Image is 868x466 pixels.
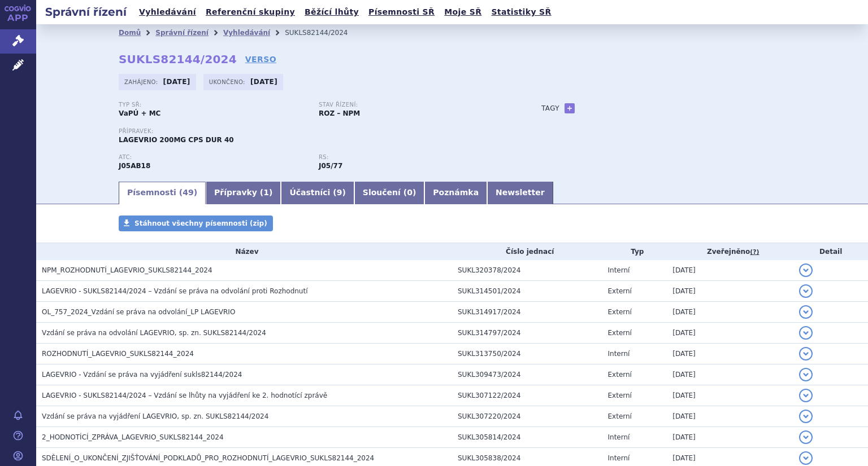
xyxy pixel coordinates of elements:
p: Přípravek: [119,128,519,135]
a: Správní řízení [155,29,209,37]
span: ROZHODNUTÍ_LAGEVRIO_SUKLS82144_2024 [42,350,194,358]
span: Externí [608,329,632,337]
span: Externí [608,371,632,379]
a: Běžící lhůty [301,5,362,20]
td: SUKL314501/2024 [452,281,602,302]
a: Písemnosti SŘ [365,5,438,20]
span: Vzdání se práva na vyjádření LAGEVRIO, sp. zn. SUKLS82144/2024 [42,412,268,420]
th: Zveřejněno [667,243,793,260]
span: 1 [263,188,269,197]
span: Externí [608,287,632,295]
td: [DATE] [667,323,793,344]
td: [DATE] [667,364,793,385]
td: SUKL305814/2024 [452,427,602,448]
strong: [DATE] [163,78,190,86]
span: NPM_ROZHODNUTÍ_LAGEVRIO_SUKLS82144_2024 [42,266,212,274]
td: SUKL307220/2024 [452,406,602,427]
td: SUKL307122/2024 [452,385,602,406]
span: LAGEVRIO - Vzdání se práva na vyjádření sukls82144/2024 [42,371,242,379]
span: Interní [608,454,630,462]
a: Účastníci (9) [281,182,354,204]
td: [DATE] [667,344,793,364]
td: [DATE] [667,302,793,323]
td: SUKL309473/2024 [452,364,602,385]
td: SUKL314797/2024 [452,323,602,344]
td: [DATE] [667,427,793,448]
a: Stáhnout všechny písemnosti (zip) [119,216,273,231]
th: Název [36,243,452,260]
strong: SUKLS82144/2024 [119,52,237,66]
a: Newsletter [487,182,553,204]
span: OL_757_2024_Vzdání se práva na odvolání_LP LAGEVRIO [42,308,235,316]
span: Interní [608,433,630,441]
p: RS: [319,154,507,161]
a: Vyhledávání [136,5,199,20]
td: SUKL314917/2024 [452,302,602,323]
span: Externí [608,308,632,316]
strong: [DATE] [250,78,277,86]
span: 2_HODNOTÍCÍ_ZPRÁVA_LAGEVRIO_SUKLS82144_2024 [42,433,224,441]
strong: molnupiravir [319,162,342,170]
button: detail [799,410,813,423]
span: Externí [608,412,632,420]
span: 49 [183,188,193,197]
a: + [565,103,575,113]
span: LAGEVRIO - SUKLS82144/2024 – Vzdání se lhůty na vyjádření ke 2. hodnotící zprávě [42,392,327,399]
td: [DATE] [667,281,793,302]
span: Interní [608,350,630,358]
button: detail [799,389,813,402]
h2: Správní řízení [36,4,136,20]
a: Domů [119,29,141,37]
strong: VaPÚ + MC [119,109,160,117]
td: [DATE] [667,260,793,281]
button: detail [799,347,813,361]
a: Vyhledávání [223,29,270,37]
span: LAGEVRIO - SUKLS82144/2024 – Vzdání se práva na odvolání proti Rozhodnutí [42,287,308,295]
a: Referenční skupiny [202,5,298,20]
li: SUKLS82144/2024 [285,24,362,41]
p: Typ SŘ: [119,102,307,108]
a: Moje SŘ [441,5,485,20]
a: VERSO [245,54,276,65]
button: detail [799,326,813,340]
p: ATC: [119,154,307,161]
th: Číslo jednací [452,243,602,260]
td: SUKL320378/2024 [452,260,602,281]
td: [DATE] [667,406,793,427]
th: Typ [602,243,667,260]
span: LAGEVRIO 200MG CPS DUR 40 [119,136,234,144]
span: 0 [407,188,413,197]
span: SDĚLENÍ_O_UKONČENÍ_ZJIŠŤOVÁNÍ_PODKLADŮ_PRO_ROZHODNUTÍ_LAGEVRIO_SUKLS82144_2024 [42,454,374,462]
span: Vzdání se práva na odvolání LAGEVRIO, sp. zn. SUKLS82144/2024 [42,329,266,337]
a: Sloučení (0) [354,182,424,204]
button: detail [799,368,813,381]
button: detail [799,430,813,444]
strong: MOLNUPIRAVIR [119,162,150,170]
p: Stav řízení: [319,102,507,108]
button: detail [799,263,813,277]
td: [DATE] [667,385,793,406]
a: Statistiky SŘ [488,5,554,20]
h3: Tagy [541,102,559,115]
span: Ukončeno: [209,77,248,86]
button: detail [799,451,813,465]
abbr: (?) [750,248,759,256]
span: Externí [608,392,632,399]
button: detail [799,284,813,298]
th: Detail [793,243,868,260]
button: detail [799,305,813,319]
strong: ROZ – NPM [319,109,360,117]
td: SUKL313750/2024 [452,344,602,364]
span: Interní [608,266,630,274]
a: Písemnosti (49) [119,182,206,204]
span: 9 [337,188,342,197]
span: Zahájeno: [124,77,160,86]
a: Poznámka [424,182,487,204]
a: Přípravky (1) [206,182,281,204]
span: Stáhnout všechny písemnosti (zip) [134,219,267,227]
